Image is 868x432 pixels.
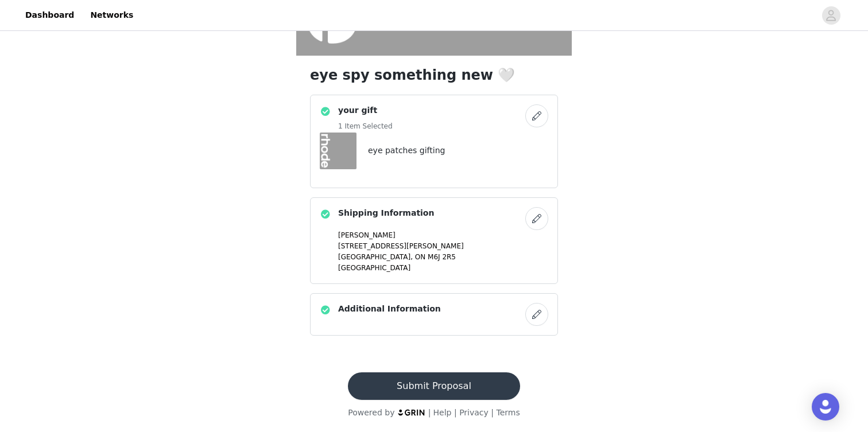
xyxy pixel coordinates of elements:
[83,2,140,28] a: Networks
[320,133,356,169] img: eye patches gifting
[433,408,452,417] a: Help
[368,145,445,157] h4: eye patches gifting
[397,408,426,416] img: logo
[338,263,548,273] p: [GEOGRAPHIC_DATA]
[348,372,520,400] button: Submit Proposal
[812,393,839,421] div: Open Intercom Messenger
[415,253,425,261] span: ON
[428,253,456,261] span: M6J 2R5
[491,408,494,417] span: |
[338,230,548,240] p: [PERSON_NAME]
[826,6,836,25] div: avatar
[338,253,413,261] span: [GEOGRAPHIC_DATA],
[310,293,558,336] div: Additional Information
[428,408,431,417] span: |
[310,95,558,188] div: your gift
[338,207,434,219] h4: Shipping Information
[338,241,548,251] p: [STREET_ADDRESS][PERSON_NAME]
[338,303,441,315] h4: Additional Information
[338,121,393,131] h5: 1 Item Selected
[496,408,520,417] a: Terms
[310,65,558,85] h1: eye spy something new 🤍
[454,408,457,417] span: |
[338,104,393,116] h4: your gift
[459,408,489,417] a: Privacy
[310,197,558,284] div: Shipping Information
[348,408,394,417] span: Powered by
[18,2,81,28] a: Dashboard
